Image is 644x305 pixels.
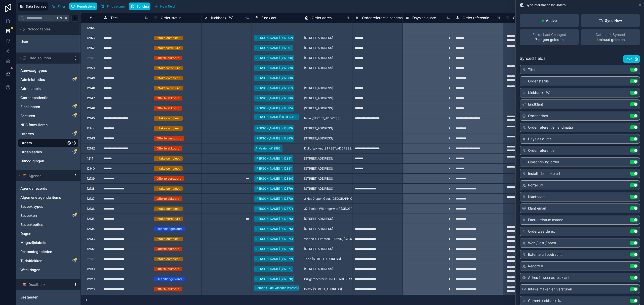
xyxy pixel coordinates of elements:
[18,55,71,62] button: SmartSuite logoCRM solution
[129,3,152,10] a: Syncing
[18,212,78,220] div: Bezoeken
[18,157,78,165] div: Uitnodigingen
[20,258,66,263] a: Tijdsblokken
[255,86,293,90] div: [PERSON_NAME] (#12887)
[20,231,66,236] a: Dagen
[528,229,555,234] span: Orderwaarde ex
[255,257,293,261] div: [PERSON_NAME] (#12872)
[20,95,66,100] a: Correspondentie
[20,149,42,155] span: Organisaties
[528,206,546,211] span: klant email
[18,38,78,46] div: User
[412,15,436,20] span: Days as quote
[528,160,559,165] span: Omschrijving order
[255,176,293,181] div: [PERSON_NAME] (#12880)
[18,221,78,229] div: Bezoekopties
[528,264,544,269] span: Record ID
[85,16,97,20] div: #
[581,14,640,27] button: Sync Now
[152,3,176,10] button: New field
[463,15,489,20] span: Order referentie
[528,183,543,188] span: Portal url
[304,227,333,231] span: [STREET_ADDRESS]
[528,102,543,107] span: Eindklant
[255,186,293,191] div: [PERSON_NAME] (#12879)
[18,202,78,211] div: Bezoek types
[26,5,46,8] span: Data Sources
[18,139,78,147] div: Orders
[20,131,34,136] span: Offertes
[28,56,51,61] span: CRM solution
[20,86,66,91] a: Adreslabels
[304,66,333,70] span: [STREET_ADDRESS]
[87,247,95,251] div: 12132
[304,46,333,50] span: [STREET_ADDRESS]
[304,207,444,211] span: 37 Boeier, Wieringerwerf, [GEOGRAPHIC_DATA], 1771 [GEOGRAPHIC_DATA], [GEOGRAPHIC_DATA]
[87,126,95,130] div: 12144
[528,240,556,245] span: Won / lost / open
[528,67,535,72] span: Titel
[20,204,66,209] a: Bezoek types
[255,196,293,201] div: [PERSON_NAME] (#12878)
[528,275,570,280] span: Adres is woonadres klant
[20,113,35,118] span: Facturen
[69,3,97,10] button: Permissions
[255,126,293,131] div: [PERSON_NAME] (#12883)
[87,96,95,100] div: 12147
[20,131,66,136] a: Offertes
[20,86,41,91] span: Adreslabels
[526,3,566,7] span: Sync Information for Orders
[304,187,333,191] span: [STREET_ADDRESS]
[255,237,293,241] div: [PERSON_NAME] (#12874)
[528,136,552,141] span: Days as quote
[157,166,180,171] div: Intake compleet
[304,116,341,120] span: Ielke [STREET_ADDRESS]
[157,86,180,90] div: Intake verstuurd
[157,106,179,111] div: Offerte akkoord
[304,86,333,90] span: [STREET_ADDRESS]
[304,237,375,241] span: Wanne 4, Limmen, 1906VD, [GEOGRAPHIC_DATA]
[255,277,293,281] div: [PERSON_NAME] (#12870)
[20,140,32,145] span: Orders
[362,15,407,20] span: Order referentie handmatig
[18,121,78,129] div: NPS formulieren
[137,5,149,8] span: Syncing
[528,298,561,303] span: Current kickback %
[20,113,66,118] a: Facturen
[129,3,150,10] button: Syncing
[18,193,78,201] div: Algemene agenda items
[18,248,78,256] div: Postcodegebieden
[304,257,341,261] span: Taco [STREET_ADDRESS]
[157,257,180,261] div: Intake compleet
[20,159,44,164] span: Uitnodigingen
[20,68,47,73] span: Aanvraag types
[87,86,95,90] div: 12148
[18,281,71,288] button: SmartSuite logoDraaiboek
[87,157,95,161] div: 12141
[528,287,572,292] span: Intake maken en versturen
[255,227,293,231] div: [PERSON_NAME] (#12875)
[69,3,99,10] a: Permissions
[87,56,94,60] div: 12151
[87,66,95,70] div: 12150
[255,36,293,40] div: [PERSON_NAME] (#12892)
[77,5,95,8] span: Permissions
[20,240,66,245] a: Magazijnlabels
[22,174,26,178] img: SmartSuite logo
[18,2,48,11] button: Data Sources
[20,68,66,73] a: Aanvraag types
[28,282,46,287] span: Draaiboek
[255,115,324,119] div: [PERSON_NAME][GEOGRAPHIC_DATA] (#12884)
[596,37,625,42] p: 1 minuut geleden
[255,286,299,290] div: Remco Oude Voshaar (#12869)
[87,237,95,241] div: 12133
[53,15,63,21] span: Ctrl
[87,287,95,291] div: 12128
[255,136,293,141] div: [PERSON_NAME] (#12883)
[20,122,66,127] a: NPS formulieren
[20,186,47,191] span: Agenda records
[157,46,180,50] div: Intake verstuurd
[304,56,333,60] span: [STREET_ADDRESS]
[528,90,550,95] span: Kickback (%)
[528,252,562,257] span: Externe url opdracht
